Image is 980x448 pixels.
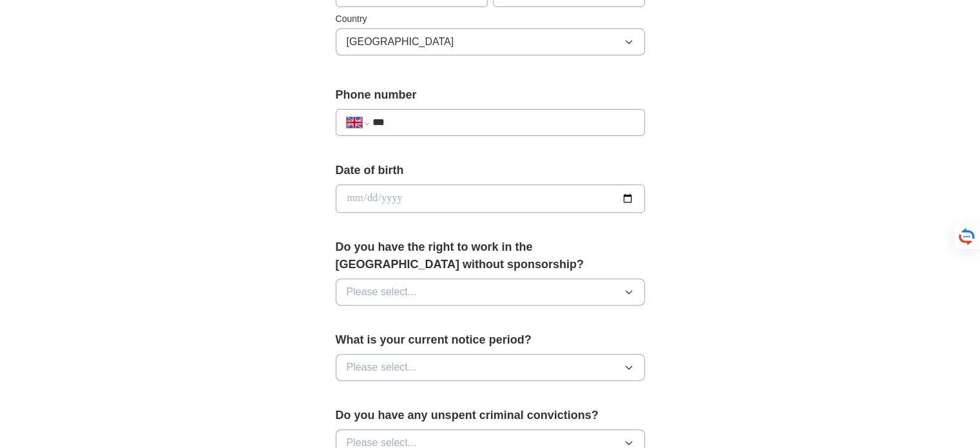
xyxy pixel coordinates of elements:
span: Please select... [347,284,417,300]
button: Please select... [336,354,645,381]
button: Please select... [336,278,645,306]
span: [GEOGRAPHIC_DATA] [347,34,454,50]
label: What is your current notice period? [336,331,645,349]
label: Country [336,12,645,26]
span: Please select... [347,360,417,375]
label: Do you have the right to work in the [GEOGRAPHIC_DATA] without sponsorship? [336,239,645,273]
button: [GEOGRAPHIC_DATA] [336,28,645,55]
label: Phone number [336,86,645,104]
label: Do you have any unspent criminal convictions? [336,407,645,424]
label: Date of birth [336,162,645,179]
